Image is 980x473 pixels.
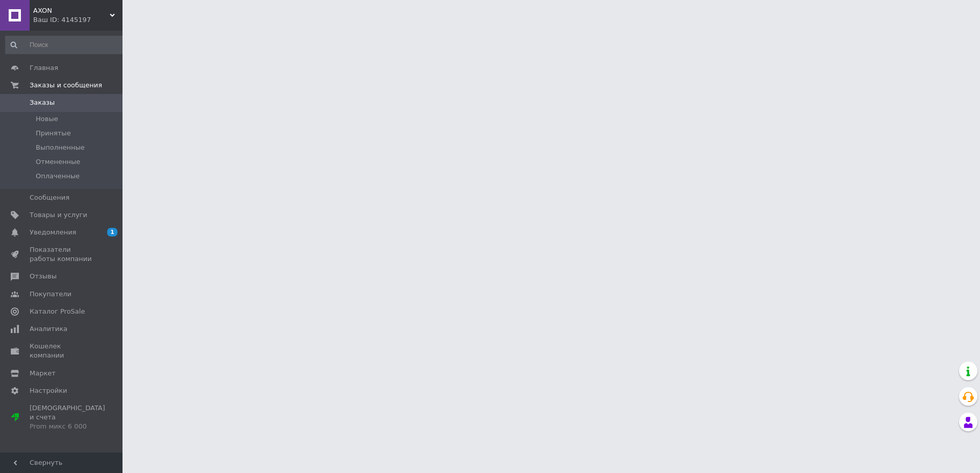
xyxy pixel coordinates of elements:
[30,369,56,378] span: Маркет
[30,422,105,431] div: Prom микс 6 000
[36,172,80,181] span: Оплаченные
[30,193,69,202] span: Сообщения
[107,228,117,236] span: 1
[33,15,122,25] div: Ваш ID: 4145197
[33,6,110,15] span: AXON
[30,98,55,107] span: Заказы
[36,114,58,124] span: Новые
[30,386,67,395] span: Настройки
[30,324,67,334] span: Аналитика
[5,36,126,54] input: Поиск
[30,404,105,432] span: [DEMOGRAPHIC_DATA] и счета
[30,210,87,220] span: Товары и услуги
[30,245,94,264] span: Показатели работы компании
[30,63,58,73] span: Главная
[30,307,85,316] span: Каталог ProSale
[30,272,57,281] span: Отзывы
[36,129,71,138] span: Принятые
[30,81,102,90] span: Заказы и сообщения
[30,290,71,299] span: Покупатели
[30,342,94,360] span: Кошелек компании
[30,228,76,237] span: Уведомления
[36,143,85,152] span: Выполненные
[36,157,80,167] span: Отмененные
